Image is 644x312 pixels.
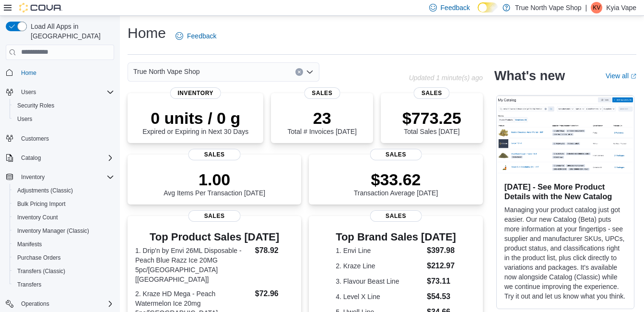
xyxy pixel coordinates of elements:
[427,245,456,256] dd: $397.98
[606,2,636,13] p: Kyia Vape
[128,24,166,43] h1: Home
[336,292,423,301] dt: 4. Level X Line
[288,108,357,128] p: 23
[10,224,118,238] button: Inventory Manager (Classic)
[21,69,36,77] span: Home
[10,112,118,126] button: Users
[10,278,118,291] button: Transfers
[427,291,456,302] dd: $54.53
[370,210,422,222] span: Sales
[21,154,41,162] span: Catalog
[606,72,636,80] a: View allExternal link
[13,198,70,210] a: Bulk Pricing Import
[142,108,248,135] div: Expired or Expiring in Next 30 Days
[2,151,118,165] button: Catalog
[19,3,62,12] img: Cova
[17,152,114,164] span: Catalog
[13,239,46,250] a: Manifests
[13,265,69,277] a: Transfers (Classic)
[17,267,65,275] span: Transfers (Classic)
[354,170,438,189] p: $33.62
[255,245,294,256] dd: $78.92
[336,276,423,286] dt: 3. Flavour Beast Line
[188,210,241,222] span: Sales
[17,254,61,262] span: Purchase Orders
[591,2,602,13] div: Kyia Vape
[13,252,65,264] a: Purchase Orders
[402,108,461,128] p: $773.25
[631,73,636,79] svg: External link
[17,86,40,98] button: Users
[13,225,114,237] span: Inventory Manager (Classic)
[133,66,200,77] span: True North Vape Shop
[2,85,118,99] button: Users
[336,261,423,271] dt: 2. Kraze Line
[17,171,114,183] span: Inventory
[17,214,58,221] span: Inventory Count
[13,225,93,237] a: Inventory Manager (Classic)
[304,87,340,99] span: Sales
[427,260,456,272] dd: $212.97
[142,108,248,128] p: 0 units / 0 g
[21,300,49,308] span: Operations
[10,251,118,264] button: Purchase Orders
[494,68,565,84] h2: What's new
[370,149,422,160] span: Sales
[504,205,626,301] p: Managing your product catalog just got easier. Our new Catalog (Beta) puts more information at yo...
[21,135,49,143] span: Customers
[414,87,450,99] span: Sales
[478,2,498,12] input: Dark Mode
[10,197,118,211] button: Bulk Pricing Import
[10,184,118,197] button: Adjustments (Classic)
[135,231,293,243] h3: Top Product Sales [DATE]
[13,100,114,111] span: Security Roles
[515,2,582,13] p: True North Vape Shop
[188,149,241,160] span: Sales
[13,252,114,264] span: Purchase Orders
[10,264,118,278] button: Transfers (Classic)
[17,102,54,109] span: Security Roles
[13,265,114,277] span: Transfers (Classic)
[441,3,470,12] span: Feedback
[13,279,45,290] a: Transfers
[13,239,114,250] span: Manifests
[17,115,32,123] span: Users
[13,185,77,196] a: Adjustments (Classic)
[354,170,438,197] div: Transaction Average [DATE]
[17,298,114,310] span: Operations
[10,238,118,251] button: Manifests
[288,108,357,135] div: Total # Invoices [DATE]
[13,113,36,125] a: Users
[17,133,53,144] a: Customers
[164,170,265,197] div: Avg Items Per Transaction [DATE]
[17,132,114,144] span: Customers
[164,170,265,189] p: 1.00
[17,67,40,79] a: Home
[2,132,118,145] button: Customers
[10,99,118,112] button: Security Roles
[135,246,251,284] dt: 1. Drip'n by Envi 26ML Disposable - Peach Blue Razz Ice 20MG 5pc/[GEOGRAPHIC_DATA] [[GEOGRAPHIC_D...
[336,231,456,243] h3: Top Brand Sales [DATE]
[21,88,36,96] span: Users
[10,211,118,224] button: Inventory Count
[17,240,42,248] span: Manifests
[409,74,483,82] p: Updated 1 minute(s) ago
[13,212,114,223] span: Inventory Count
[13,100,58,111] a: Security Roles
[13,113,114,125] span: Users
[21,173,45,181] span: Inventory
[306,68,314,76] button: Open list of options
[17,86,114,98] span: Users
[13,185,114,196] span: Adjustments (Classic)
[172,26,220,46] a: Feedback
[17,171,48,183] button: Inventory
[17,200,66,208] span: Bulk Pricing Import
[2,66,118,80] button: Home
[17,187,73,194] span: Adjustments (Classic)
[17,67,114,79] span: Home
[27,22,114,41] span: Load All Apps in [GEOGRAPHIC_DATA]
[13,198,114,210] span: Bulk Pricing Import
[255,288,294,300] dd: $72.96
[170,87,221,99] span: Inventory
